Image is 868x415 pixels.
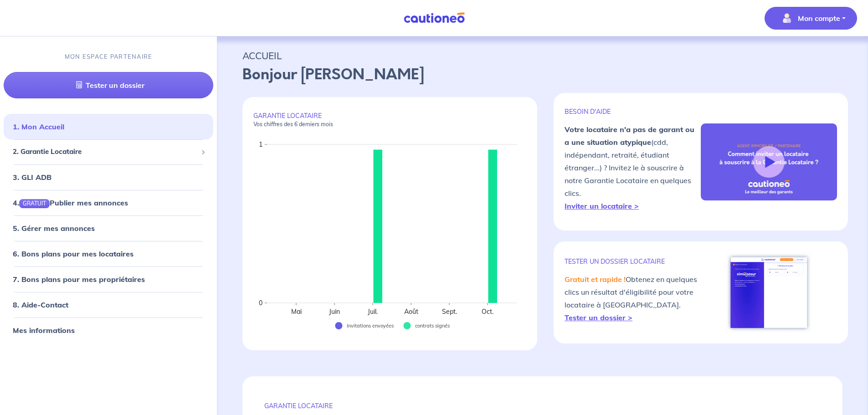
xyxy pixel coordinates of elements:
[367,307,378,316] text: Juil.
[565,257,701,266] p: TESTER un dossier locataire
[4,143,213,161] div: 2. Garantie Locataire
[4,270,213,288] div: 7. Bons plans pour mes propriétaires
[701,123,837,200] img: video-gli-new-none.jpg
[565,273,701,324] p: Obtenez en quelques clics un résultat d'éligibilité pour votre locataire à [GEOGRAPHIC_DATA].
[565,201,639,210] a: Inviter un locataire >
[565,275,626,284] em: Gratuit et rapide !
[780,11,794,26] img: illu_account_valid_menu.svg
[4,321,213,339] div: Mes informations
[13,326,75,335] a: Mes informations
[4,72,213,98] a: Tester un dossier
[4,245,213,263] div: 6. Bons plans pour mes locataires
[259,299,262,307] text: 0
[726,252,812,333] img: simulateur.png
[565,313,632,322] a: Tester un dossier >
[13,224,95,233] a: 5. Gérer mes annonces
[13,300,68,309] a: 8. Aide-Contact
[765,7,857,30] button: illu_account_valid_menu.svgMon compte
[4,194,213,212] div: 4.GRATUITPublier mes annonces
[242,47,842,64] p: ACCUEIL
[13,198,128,207] a: 4.GRATUITPublier mes annonces
[565,108,701,116] p: BESOIN D'AIDE
[400,12,468,24] img: Cautioneo
[13,173,51,182] a: 3. GLI ADB
[329,307,340,316] text: Juin
[13,275,145,284] a: 7. Bons plans pour mes propriétaires
[4,219,213,237] div: 5. Gérer mes annonces
[565,123,701,212] p: (cdd, indépendant, retraité, étudiant étranger...) ? Invitez le à souscrire à notre Garantie Loca...
[4,168,213,186] div: 3. GLI ADB
[4,118,213,136] div: 1. Mon Accueil
[65,52,153,61] p: MON ESPACE PARTENAIRE
[482,307,493,316] text: Oct.
[798,13,840,24] p: Mon compte
[404,307,418,316] text: Août
[13,147,197,157] span: 2. Garantie Locataire
[291,307,302,316] text: Mai
[259,140,262,149] text: 1
[242,64,842,86] p: Bonjour [PERSON_NAME]
[442,307,457,316] text: Sept.
[13,249,134,258] a: 6. Bons plans pour mes locataires
[253,121,333,128] em: Vos chiffres des 6 derniers mois
[565,125,694,147] strong: Votre locataire n'a pas de garant ou a une situation atypique
[13,122,64,131] a: 1. Mon Accueil
[253,112,526,128] p: GARANTIE LOCATAIRE
[264,402,821,410] p: GARANTIE LOCATAIRE
[4,296,213,314] div: 8. Aide-Contact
